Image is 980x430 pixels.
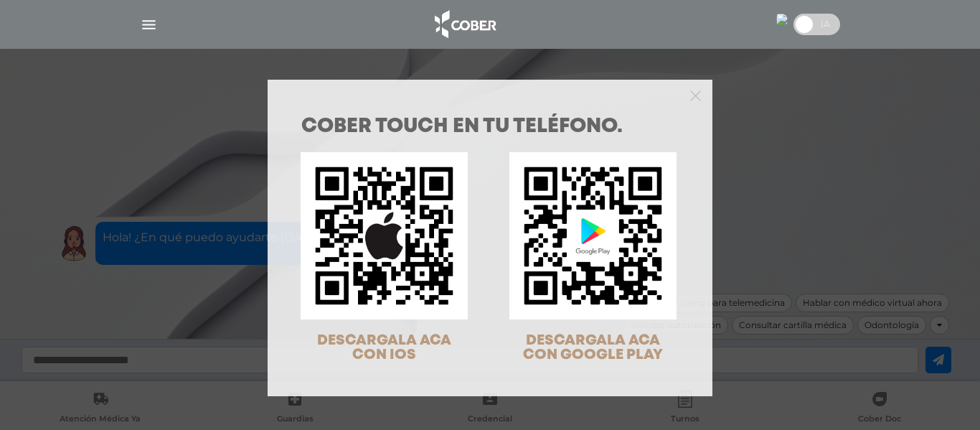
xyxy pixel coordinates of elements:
button: Close [690,88,701,101]
span: DESCARGALA ACA CON GOOGLE PLAY [523,334,663,362]
h1: COBER TOUCH en tu teléfono. [301,117,679,137]
img: qr-code [301,152,468,319]
span: DESCARGALA ACA CON IOS [317,334,451,362]
img: qr-code [509,152,677,319]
